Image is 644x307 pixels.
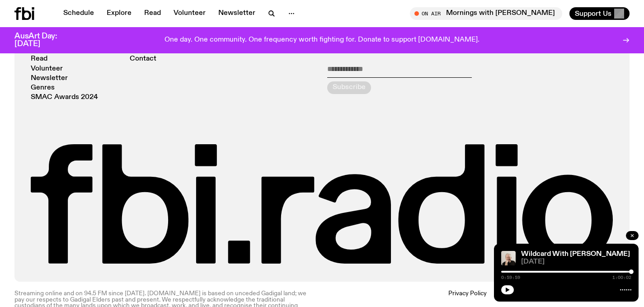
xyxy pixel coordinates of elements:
[31,66,63,72] a: Volunteer
[213,7,261,20] a: Newsletter
[168,7,211,20] a: Volunteer
[139,7,166,20] a: Read
[58,7,99,20] a: Schedule
[101,7,137,20] a: Explore
[521,250,630,258] a: Wildcard With [PERSON_NAME]
[165,36,479,44] p: One day. One community. One frequency worth fighting for. Donate to support [DOMAIN_NAME].
[410,7,562,20] button: On AirMornings with [PERSON_NAME]
[569,7,630,20] button: Support Us
[130,56,156,62] a: Contact
[31,75,68,82] a: Newsletter
[14,33,72,48] h3: AusArt Day: [DATE]
[612,275,631,280] span: 1:00:02
[501,275,520,280] span: 0:59:59
[575,9,611,18] span: Support Us
[327,81,371,94] button: Subscribe
[31,85,55,91] a: Genres
[31,94,98,101] a: SMAC Awards 2024
[31,56,47,62] a: Read
[521,259,631,265] span: [DATE]
[501,251,516,265] img: Stuart is smiling charmingly, wearing a black t-shirt against a stark white background.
